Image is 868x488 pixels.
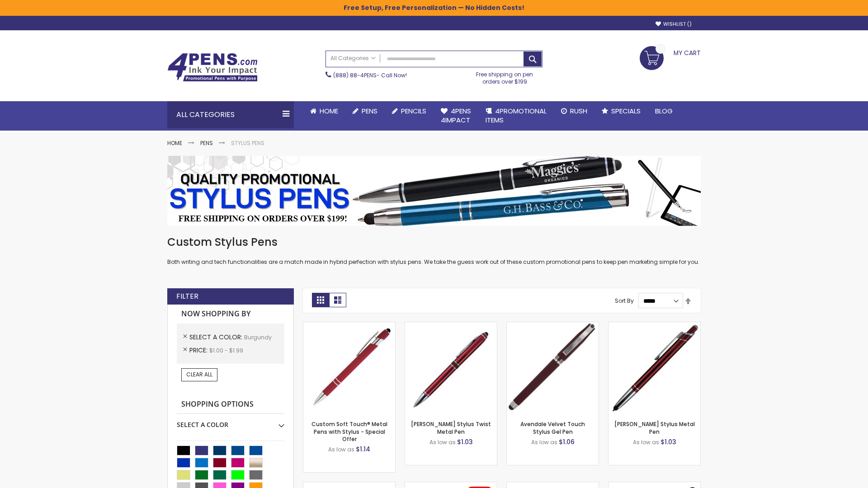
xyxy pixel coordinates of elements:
span: $1.14 [356,445,370,454]
span: Rush [570,106,587,116]
a: Custom Soft Touch® Metal Pens with Stylus - Special Offer [311,420,387,442]
span: 4Pens 4impact [441,106,471,125]
a: Pencils [385,101,434,121]
span: Clear All [186,371,212,378]
a: [PERSON_NAME] Stylus Twist Metal Pen [411,420,491,435]
span: As low as [328,446,354,453]
div: All Categories [167,101,294,128]
a: Custom Soft Touch® Metal Pens with Stylus-Burgundy [303,322,395,329]
span: Select A Color [189,333,244,342]
div: Select A Color [177,414,284,429]
a: Pens [200,139,213,147]
img: Avendale Velvet Touch Stylus Gel Pen-Burgundy [507,322,599,414]
span: Pencils [401,106,426,116]
span: $1.06 [559,437,575,446]
span: As low as [531,438,557,446]
a: 4PROMOTIONALITEMS [478,101,554,131]
span: As low as [633,438,659,446]
span: Price [189,346,209,355]
span: $1.03 [660,437,676,446]
a: (888) 88-4PENS [333,71,377,79]
img: Custom Soft Touch® Metal Pens with Stylus-Burgundy [303,322,395,414]
strong: Stylus Pens [231,139,264,147]
span: Specials [611,106,641,116]
a: Home [303,101,345,121]
img: Colter Stylus Twist Metal Pen-Burgundy [405,322,497,414]
a: Colter Stylus Twist Metal Pen-Burgundy [405,322,497,329]
a: Blog [648,101,680,121]
span: All Categories [330,55,376,62]
span: Home [320,106,338,116]
span: Blog [655,106,673,116]
h1: Custom Stylus Pens [167,235,701,249]
a: All Categories [326,51,380,66]
img: Stylus Pens [167,156,701,226]
a: [PERSON_NAME] Stylus Metal Pen [614,420,695,435]
a: Avendale Velvet Touch Stylus Gel Pen-Burgundy [507,322,599,329]
span: - Call Now! [333,71,407,79]
a: Wishlist [656,21,692,28]
strong: Now Shopping by [177,305,284,324]
a: Olson Stylus Metal Pen-Burgundy [609,322,700,329]
strong: Filter [176,291,198,301]
img: Olson Stylus Metal Pen-Burgundy [609,322,700,414]
a: Clear All [181,368,217,381]
a: 4Pens4impact [434,101,478,131]
a: Avendale Velvet Touch Stylus Gel Pen [520,420,585,435]
span: 4PROMOTIONAL ITEMS [486,106,547,125]
label: Sort By [615,297,634,305]
img: 4Pens Custom Pens and Promotional Products [167,53,258,82]
strong: Grid [312,293,329,307]
div: Both writing and tech functionalities are a match made in hybrid perfection with stylus pens. We ... [167,235,701,266]
a: Rush [554,101,594,121]
span: Pens [362,106,377,116]
span: Burgundy [244,333,272,341]
strong: Shopping Options [177,395,284,414]
a: Pens [345,101,385,121]
a: Specials [594,101,648,121]
a: Home [167,139,182,147]
span: As low as [429,438,456,446]
span: $1.00 - $1.99 [209,347,243,354]
span: $1.03 [457,437,473,446]
div: Free shipping on pen orders over $199 [467,67,543,85]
